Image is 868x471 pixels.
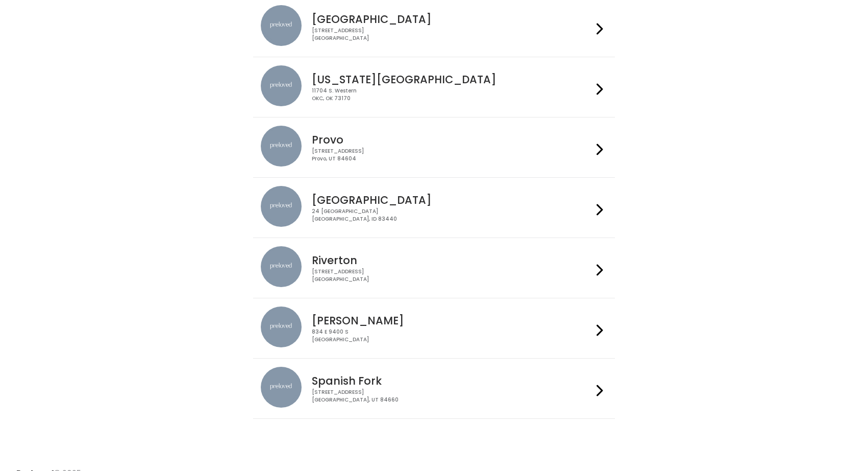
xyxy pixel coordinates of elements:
img: preloved location [261,246,302,287]
img: preloved location [261,126,302,167]
img: preloved location [261,186,302,227]
div: [STREET_ADDRESS] [GEOGRAPHIC_DATA], UT 84660 [312,389,592,404]
a: preloved location [US_STATE][GEOGRAPHIC_DATA] 11704 S. WesternOKC, OK 73170 [261,65,607,109]
div: [STREET_ADDRESS] Provo, UT 84604 [312,148,592,162]
img: preloved location [261,5,302,46]
div: [STREET_ADDRESS] [GEOGRAPHIC_DATA] [312,27,592,42]
h4: [GEOGRAPHIC_DATA] [312,194,592,206]
h4: Spanish Fork [312,375,592,387]
h4: Riverton [312,254,592,266]
img: preloved location [261,65,302,106]
a: preloved location [GEOGRAPHIC_DATA] [STREET_ADDRESS][GEOGRAPHIC_DATA] [261,5,607,49]
div: 834 E 9400 S [GEOGRAPHIC_DATA] [312,328,592,343]
img: preloved location [261,307,302,347]
a: preloved location Provo [STREET_ADDRESS]Provo, UT 84604 [261,126,607,169]
a: preloved location Spanish Fork [STREET_ADDRESS][GEOGRAPHIC_DATA], UT 84660 [261,367,607,410]
a: preloved location Riverton [STREET_ADDRESS][GEOGRAPHIC_DATA] [261,246,607,290]
img: preloved location [261,367,302,408]
a: preloved location [PERSON_NAME] 834 E 9400 S[GEOGRAPHIC_DATA] [261,307,607,350]
h4: Provo [312,134,592,146]
div: [STREET_ADDRESS] [GEOGRAPHIC_DATA] [312,268,592,283]
div: 24 [GEOGRAPHIC_DATA] [GEOGRAPHIC_DATA], ID 83440 [312,208,592,223]
h4: [US_STATE][GEOGRAPHIC_DATA] [312,74,592,85]
div: 11704 S. Western OKC, OK 73170 [312,87,592,102]
h4: [GEOGRAPHIC_DATA] [312,13,592,25]
h4: [PERSON_NAME] [312,315,592,326]
a: preloved location [GEOGRAPHIC_DATA] 24 [GEOGRAPHIC_DATA][GEOGRAPHIC_DATA], ID 83440 [261,186,607,229]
